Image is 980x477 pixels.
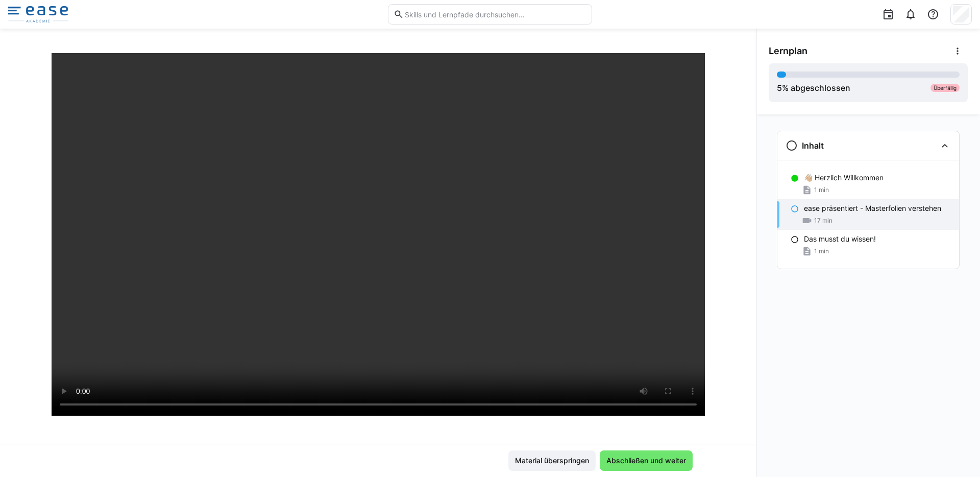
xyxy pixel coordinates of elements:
[804,203,941,213] p: ease präsentiert - Masterfolien verstehen
[930,84,960,92] div: Überfällig
[814,186,829,194] span: 1 min
[814,217,832,225] span: 17 min
[404,10,586,19] input: Skills und Lernpfade durchsuchen…
[513,456,591,466] span: Material überspringen
[605,456,688,466] span: Abschließen und weiter
[777,83,782,93] span: 5
[508,450,596,471] button: Material überspringen
[804,173,884,183] p: 👋🏼 Herzlich Willkommen
[777,82,850,94] div: % abgeschlossen
[804,234,876,244] p: Das musst du wissen!
[802,140,824,151] h3: Inhalt
[600,450,693,471] button: Abschließen und weiter
[814,247,829,255] span: 1 min
[769,45,807,57] span: Lernplan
